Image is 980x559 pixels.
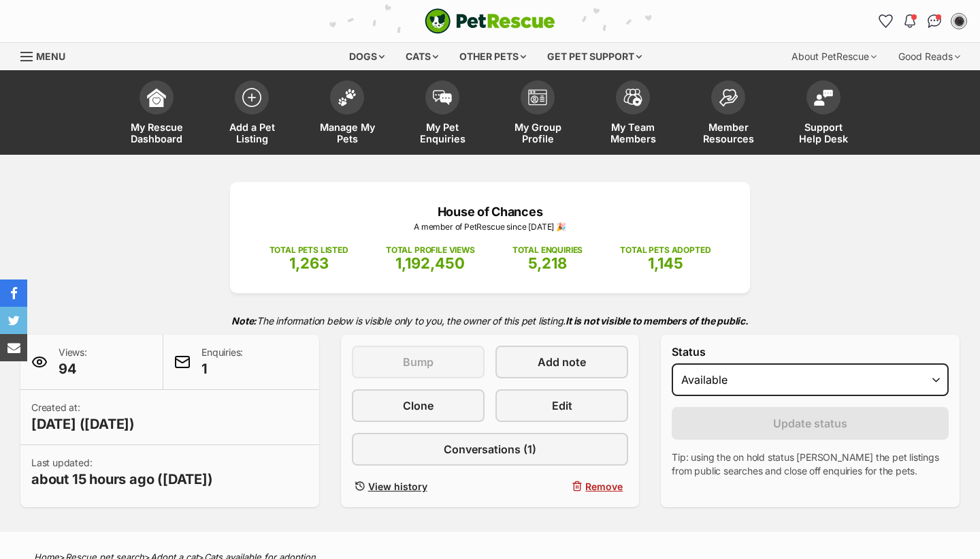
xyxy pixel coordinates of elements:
[221,121,282,145] span: Add a Pet Listing
[495,477,628,496] button: Remove
[250,221,730,233] p: A member of PetRescue since [DATE] 🎉
[352,433,629,466] a: Conversations (1)
[490,74,585,155] a: My Group Profile
[495,389,628,422] a: Edit
[538,354,586,370] span: Add note
[924,10,945,32] a: Conversations
[395,74,490,155] a: My Pet Enquiries
[31,470,213,489] span: about 15 hours ago ([DATE])
[495,346,628,378] a: Add note
[507,121,568,145] span: My Group Profile
[538,43,651,70] div: Get pet support
[403,397,434,414] span: Clone
[672,407,949,440] button: Update status
[352,346,485,378] button: Bump
[204,74,299,155] a: Add a Pet Listing
[31,414,135,434] span: [DATE] ([DATE])
[403,354,434,370] span: Bump
[566,315,749,327] strong: It is not visible to members of the public.
[512,244,583,256] p: TOTAL ENQUIRIES
[585,479,623,494] span: Remove
[289,254,329,272] span: 1,263
[36,50,65,62] span: Menu
[201,359,243,378] span: 1
[776,74,871,155] a: Support Help Desk
[412,121,473,145] span: My Pet Enquiries
[875,10,970,32] ul: Account quick links
[242,88,261,107] img: add-pet-listing-icon-0afa8454b4691262ce3f59096e99ab1cd57d4a30225e0717b998d2c9b9846f56.svg
[368,479,427,494] span: View history
[552,397,572,414] span: Edit
[316,121,378,145] span: Manage My Pets
[782,43,886,70] div: About PetRescue
[928,14,942,28] img: chat-41dd97257d64d25036548639549fe6c8038ab92f7586957e7f3b1b290dea8141.svg
[773,415,847,432] span: Update status
[602,121,664,145] span: My Team Members
[681,74,776,155] a: Member Resources
[269,244,348,256] p: TOTAL PETS LISTED
[338,89,357,106] img: manage-my-pets-icon-02211641906a0b7f246fdf0571729dbe1e7629f14944591b6c1af311fb30b64b.svg
[386,244,475,256] p: TOTAL PROFILE VIEWS
[793,121,854,145] span: Support Help Desk
[201,346,243,378] p: Enquiries:
[623,89,642,106] img: team-members-icon-5396bd8760b3fe7c0b43da4ab00e1e3bb1a5d9ba89233759b79545d2d3fc5d0d.svg
[585,74,681,155] a: My Team Members
[340,43,394,70] div: Dogs
[299,74,395,155] a: Manage My Pets
[672,451,949,478] p: Tip: using the on hold status [PERSON_NAME] the pet listings from public searches and close off e...
[126,121,187,145] span: My Rescue Dashboard
[352,477,485,496] a: View history
[31,456,213,489] p: Last updated:
[231,315,257,327] strong: Note:
[948,10,970,32] button: My account
[352,389,485,422] a: Clone
[20,43,75,67] a: Menu
[672,346,949,358] label: Status
[425,8,555,34] img: logo-cat-932fe2b9b8326f06289b0f2fb663e598f794de774fb13d1741a6617ecf9a85b4.svg
[904,14,915,28] img: notifications-46538b983faf8c2785f20acdc204bb7945ddae34d4c08c2a6579f10ce5e182be.svg
[147,88,166,107] img: dashboard-icon-eb2f2d2d3e046f16d808141f083e7271f6b2e854fb5c12c21221c1fb7104beca.svg
[814,89,833,106] img: help-desk-icon-fdf02630f3aa405de69fd3d07c3f3aa587a6932b1a1747fa1d2bba05be0121f9.svg
[528,89,547,106] img: group-profile-icon-3fa3cf56718a62981997c0bc7e787c4b2cf8bcc04b72c1350f741eb67cf2f40e.svg
[719,89,738,107] img: member-resources-icon-8e73f808a243e03378d46382f2149f9095a855e16c252ad45f914b54edf8863c.svg
[875,10,896,32] a: Favourites
[59,359,87,378] span: 94
[620,244,710,256] p: TOTAL PETS ADOPTED
[20,307,960,335] p: The information below is visible only to you, the owner of this pet listing.
[450,43,536,70] div: Other pets
[952,14,966,28] img: Lauren O'Grady profile pic
[648,254,683,272] span: 1,145
[899,10,921,32] button: Notifications
[889,43,970,70] div: Good Reads
[444,441,536,457] span: Conversations (1)
[59,346,87,378] p: Views:
[425,8,555,34] a: PetRescue
[395,254,465,272] span: 1,192,450
[698,121,759,145] span: Member Resources
[528,254,567,272] span: 5,218
[31,401,135,434] p: Created at:
[250,202,730,221] p: House of Chances
[396,43,448,70] div: Cats
[433,90,452,105] img: pet-enquiries-icon-7e3ad2cf08bfb03b45e93fb7055b45f3efa6380592205ae92323e6603595dc1f.svg
[109,74,204,155] a: My Rescue Dashboard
